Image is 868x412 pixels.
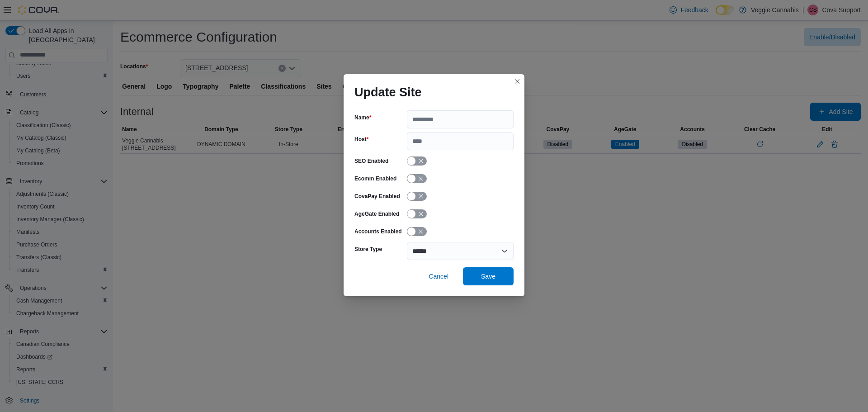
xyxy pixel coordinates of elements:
label: AgeGate Enabled [354,210,399,218]
label: CovaPay Enabled [354,193,400,200]
span: Save [481,272,495,281]
label: Ecomm Enabled [354,175,396,182]
label: Accounts Enabled [354,228,402,235]
span: Cancel [429,272,448,281]
button: Closes this modal window [512,76,523,87]
label: Host [354,136,368,143]
label: Store Type [354,246,382,253]
label: SEO Enabled [354,157,388,165]
button: Save [463,267,514,285]
h1: Update Site [354,85,422,99]
label: Name [354,114,371,121]
button: Cancel [425,267,452,285]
